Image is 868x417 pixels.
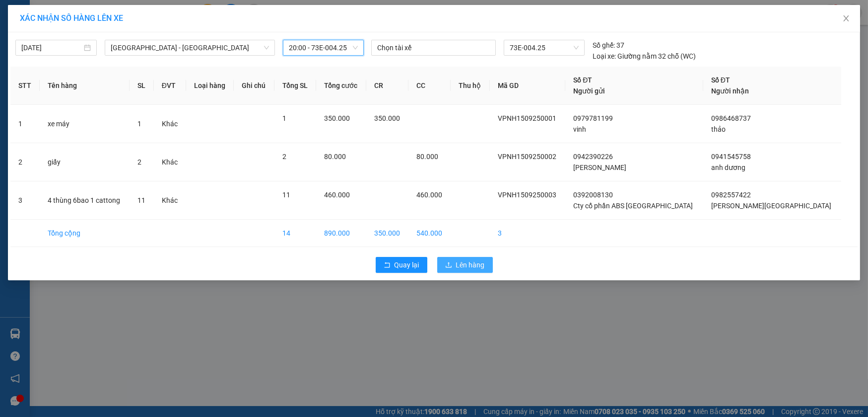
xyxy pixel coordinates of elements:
span: XÁC NHẬN SỐ HÀNG LÊN XE [20,13,123,23]
th: Loại hàng [186,67,234,105]
span: Lên hàng [456,259,485,270]
th: Mã GD [490,67,566,105]
span: Quay lại [395,259,419,270]
button: Close [832,5,860,33]
div: Giường nằm 32 chỗ (WC) [593,51,696,62]
button: uploadLên hàng [437,257,493,273]
td: 4 thùng 6bao 1 cattong [40,181,130,220]
span: 80.000 [324,153,346,161]
span: 460.000 [416,191,442,199]
span: VPNH1509250001 [498,114,556,122]
span: 0986468737 [711,114,751,122]
span: 20:00 - 73E-004.25 [289,40,358,55]
span: [DATE] [67,25,82,31]
th: ĐVT [154,67,186,105]
th: SL [130,67,154,105]
span: VPNH1509250002 [498,153,556,161]
span: 2 [282,153,286,161]
span: 1 [282,114,286,122]
span: 11 [137,196,145,204]
span: Cty cổ phần ABS [GEOGRAPHIC_DATA] [573,202,693,210]
th: CR [366,67,408,105]
span: 0982557422 [711,191,751,199]
span: Loại xe: [593,51,616,62]
th: Thu hộ [451,67,489,105]
span: down [264,45,269,51]
span: upload [445,261,452,269]
span: vinh [573,125,586,133]
div: 37 [593,40,624,51]
td: 3 [490,220,566,247]
td: 3 [10,181,40,220]
td: xe máy [40,105,130,143]
td: 2 [10,143,40,181]
td: giấy [40,143,130,181]
th: CC [408,67,451,105]
th: Tổng cước [316,67,366,105]
span: 350.000 [374,114,400,122]
span: 0941545758 [711,153,751,161]
span: 1 [137,120,141,128]
span: 0392008130 [573,191,613,199]
span: [PERSON_NAME] [14,4,135,23]
input: 15/09/2025 [21,42,82,53]
span: Người nhận [711,87,749,95]
td: 14 [274,220,316,247]
span: Người gửi [573,87,605,95]
span: 73E-004.25 [510,40,578,55]
span: [PERSON_NAME][GEOGRAPHIC_DATA] [711,202,831,210]
span: Hà Nội - Quảng Bình [111,40,269,55]
span: VPNH1509250003 [498,191,556,199]
td: 1 [10,105,40,143]
span: 2 [137,158,141,166]
span: 0979781199 [573,114,613,122]
span: 80.000 [416,153,438,161]
td: Khác [154,181,186,220]
span: Số ĐT [711,76,730,84]
th: STT [10,67,40,105]
span: 11 [282,191,290,199]
span: 0942390226 [573,153,613,161]
span: anh dương [711,164,745,171]
th: Ghi chú [234,67,274,105]
th: Tổng SL [274,67,316,105]
span: 350.000 [324,114,350,122]
td: 890.000 [316,220,366,247]
span: VPNH1509250003 [8,33,141,52]
td: Khác [154,105,186,143]
span: close [842,14,850,22]
button: rollbackQuay lại [376,257,427,273]
th: Tên hàng [40,67,130,105]
span: Số ghế: [593,40,615,51]
td: 540.000 [408,220,451,247]
span: Số ĐT [573,76,592,84]
span: thảo [711,125,726,133]
td: Khác [154,143,186,181]
span: rollback [384,261,391,269]
td: Tổng cộng [40,220,130,247]
span: 460.000 [324,191,350,199]
span: [PERSON_NAME] [573,164,626,171]
td: 350.000 [366,220,408,247]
